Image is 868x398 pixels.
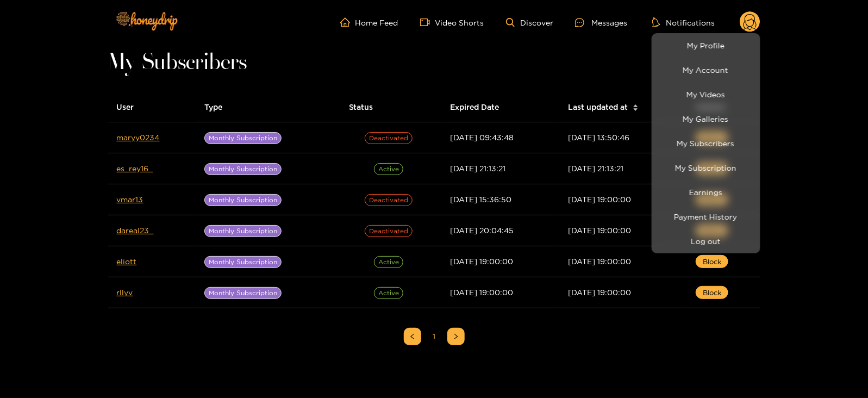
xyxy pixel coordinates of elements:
[654,134,758,153] a: My Subscribers
[654,232,758,251] button: Log out
[654,36,758,55] a: My Profile
[654,109,758,128] a: My Galleries
[654,158,758,177] a: My Subscription
[654,183,758,202] a: Earnings
[654,60,758,79] a: My Account
[654,85,758,104] a: My Videos
[654,207,758,226] a: Payment History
